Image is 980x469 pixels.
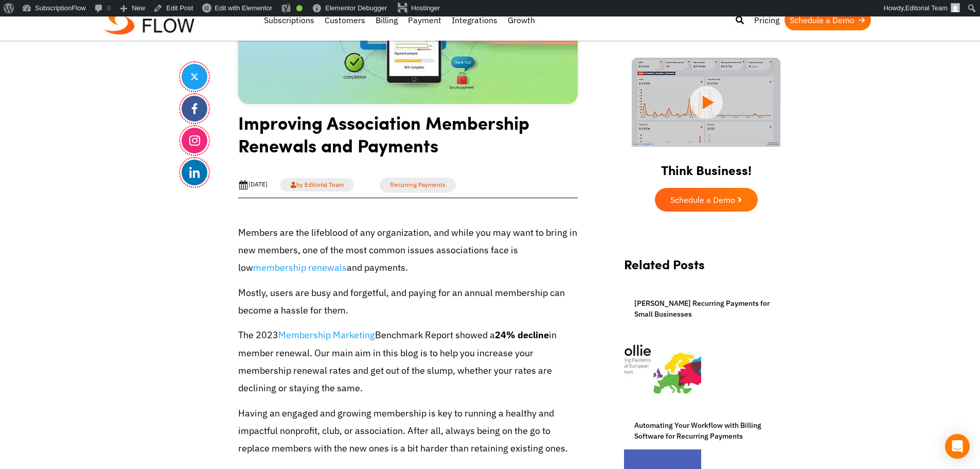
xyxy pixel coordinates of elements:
b: 24% decline [495,329,549,341]
a: Subscriptions [259,10,319,30]
span: Edit with Elementor [215,4,272,12]
img: intro video [632,58,780,147]
a: Customers [319,10,370,30]
h2: Think Business! [614,150,799,183]
a: Schedule a Demo [655,188,758,212]
a: [PERSON_NAME] Recurring Payments for Small Businesses [624,298,789,320]
span: Schedule a Demo [670,196,735,204]
a: membership renewals [253,262,347,273]
a: by Editorial Team [280,178,354,192]
h2: Related Posts [624,257,789,282]
span: Editorial Team [905,4,948,12]
h1: Improving Association Membership Renewals and Payments [238,111,578,164]
img: Mollie Recurring Payments for Small European Businesses [624,327,701,405]
div: Open Intercom Messenger [945,434,970,459]
a: Recurring Payments [380,178,456,193]
img: Subscriptionflow [104,7,194,34]
span: Mostly, users are busy and forgetful, and paying for an annual membership can become a hassle for... [238,287,565,316]
a: Pricing [749,10,785,30]
div: Good [296,5,302,11]
a: Billing [370,10,403,30]
a: Membership Marketing [278,329,375,341]
a: Growth [503,10,540,30]
div: [DATE] [238,180,268,190]
a: Schedule a Demo [785,10,871,30]
a: Integrations [447,10,503,30]
span: Having an engaged and growing membership is key to running a healthy and impactful nonprofit, clu... [238,407,568,454]
a: Automating Your Workflow with Billing Software for Recurring Payments [624,420,789,442]
span: Members are the lifeblood of any organization, and while you may want to bring in new members, on... [238,227,577,273]
a: Payment [403,10,447,30]
span: The 2023 Benchmark Report showed a [238,329,495,341]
